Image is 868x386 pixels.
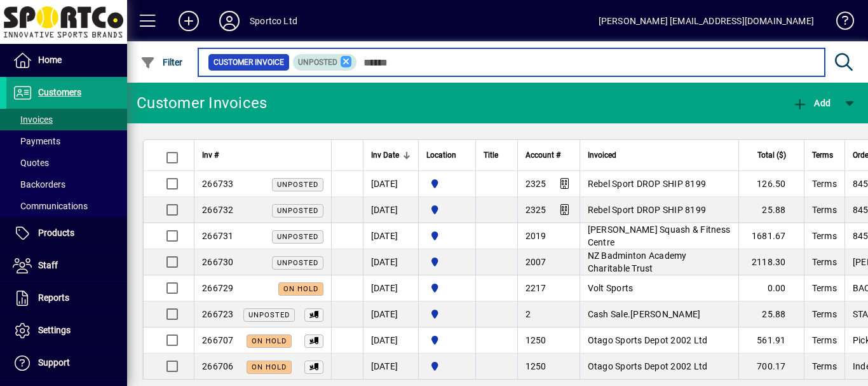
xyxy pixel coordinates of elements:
[13,136,60,146] span: Payments
[298,58,337,67] span: Unposted
[792,98,831,108] span: Add
[526,361,546,371] span: 1250
[426,359,468,373] span: Sportco Ltd Warehouse
[6,282,127,314] a: Reports
[38,55,62,65] span: Home
[214,56,284,69] span: Customer Invoice
[13,201,88,211] span: Communications
[252,337,287,345] span: On hold
[484,148,498,162] span: Title
[588,283,634,293] span: Volt Sports
[588,148,616,162] span: Invoiced
[137,51,186,74] button: Filter
[277,259,318,267] span: Unposted
[209,10,250,32] button: Profile
[789,92,834,114] button: Add
[202,257,234,267] span: 266730
[202,361,234,371] span: 266706
[363,327,418,354] td: [DATE]
[252,363,287,371] span: On hold
[484,148,510,162] div: Title
[13,179,65,190] span: Backorders
[812,179,837,189] span: Terms
[38,357,70,368] span: Support
[747,148,797,162] div: Total ($)
[202,335,234,345] span: 266707
[6,152,127,174] a: Quotes
[6,250,127,282] a: Staff
[738,197,804,223] td: 25.88
[293,54,357,71] mat-chip: Customer Invoice Status: Unposted
[426,177,468,191] span: Sportco Ltd Warehouse
[137,93,267,113] div: Customer Invoices
[6,315,127,347] a: Settings
[202,148,219,162] span: Inv #
[426,333,468,347] span: Sportco Ltd Warehouse
[6,109,127,130] a: Invoices
[812,205,837,215] span: Terms
[6,174,127,195] a: Backorders
[13,158,49,168] span: Quotes
[812,257,837,267] span: Terms
[202,148,323,162] div: Inv #
[202,231,234,241] span: 266731
[812,361,837,371] span: Terms
[812,309,837,319] span: Terms
[588,335,708,345] span: Otago Sports Depot 2002 Ltd
[588,224,731,247] span: [PERSON_NAME] Squash & Fitness Centre
[599,11,814,31] div: [PERSON_NAME] [EMAIL_ADDRESS][DOMAIN_NAME]
[277,181,318,189] span: Unposted
[738,171,804,197] td: 126.50
[738,223,804,249] td: 1681.67
[426,203,468,217] span: Sportco Ltd Warehouse
[38,87,81,97] span: Customers
[363,301,418,327] td: [DATE]
[426,255,468,269] span: Sportco Ltd Warehouse
[277,233,318,241] span: Unposted
[526,283,546,293] span: 2217
[140,57,183,67] span: Filter
[202,179,234,189] span: 266733
[526,148,560,162] span: Account #
[812,283,837,293] span: Terms
[526,179,546,189] span: 2325
[588,205,707,215] span: Rebel Sport DROP SHIP 8199
[738,275,804,301] td: 0.00
[6,130,127,152] a: Payments
[283,285,318,293] span: On hold
[827,3,852,44] a: Knowledge Base
[202,283,234,293] span: 266729
[738,301,804,327] td: 25.88
[13,114,53,125] span: Invoices
[6,195,127,217] a: Communications
[426,307,468,321] span: Sportco Ltd Warehouse
[526,148,572,162] div: Account #
[588,361,708,371] span: Otago Sports Depot 2002 Ltd
[363,354,418,380] td: [DATE]
[6,347,127,379] a: Support
[38,325,71,335] span: Settings
[738,249,804,275] td: 2118.30
[526,257,546,267] span: 2007
[6,217,127,249] a: Products
[526,205,546,215] span: 2325
[38,293,69,303] span: Reports
[38,260,58,270] span: Staff
[371,148,399,162] span: Inv Date
[426,148,468,162] div: Location
[202,205,234,215] span: 266732
[526,309,531,319] span: 2
[738,354,804,380] td: 700.17
[363,171,418,197] td: [DATE]
[426,148,456,162] span: Location
[248,311,290,319] span: Unposted
[426,281,468,295] span: Sportco Ltd Warehouse
[812,231,837,241] span: Terms
[426,229,468,243] span: Sportco Ltd Warehouse
[812,335,837,345] span: Terms
[757,148,786,162] span: Total ($)
[38,228,74,238] span: Products
[250,11,297,31] div: Sportco Ltd
[363,197,418,223] td: [DATE]
[588,179,707,189] span: Rebel Sport DROP SHIP 8199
